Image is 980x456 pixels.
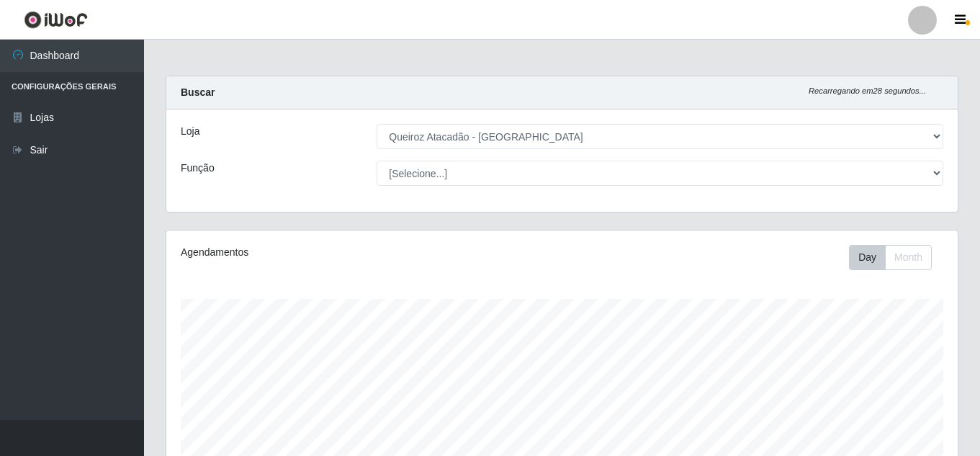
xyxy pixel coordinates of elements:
[885,245,932,270] button: Month
[181,124,199,139] label: Loja
[809,86,926,95] i: Recarregando em 28 segundos...
[24,11,88,29] img: CoreUI Logo
[849,245,932,270] div: First group
[849,245,943,270] div: Toolbar with button groups
[181,245,486,260] div: Agendamentos
[181,161,215,176] label: Função
[181,86,215,98] strong: Buscar
[849,245,886,270] button: Day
